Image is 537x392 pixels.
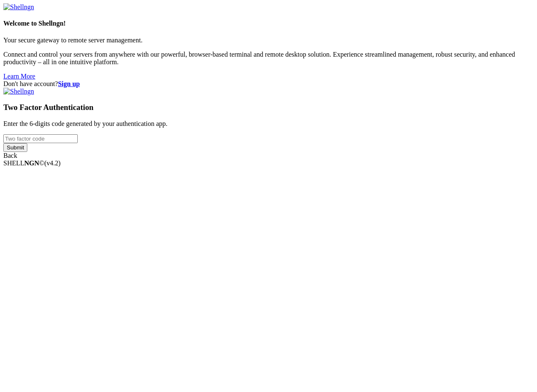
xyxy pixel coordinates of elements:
[3,80,534,88] div: Don't have account?
[3,20,534,27] h4: Welcome to Shellngn!
[3,73,35,80] a: Learn More
[3,37,534,44] p: Your secure gateway to remote server management.
[3,3,34,11] img: Shellngn
[24,159,39,167] b: NGN
[3,120,534,128] p: Enter the 6-digits code generated by your authentication app.
[3,159,61,167] span: SHELL ©
[58,80,80,87] a: Sign up
[3,152,17,159] a: Back
[45,159,61,167] span: 4.2.0
[3,103,534,112] h3: Two Factor Authentication
[3,88,34,95] img: Shellngn
[3,51,534,66] p: Connect and control your servers from anywhere with our powerful, browser-based terminal and remo...
[3,134,78,143] input: Two factor code
[3,143,27,152] input: Submit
